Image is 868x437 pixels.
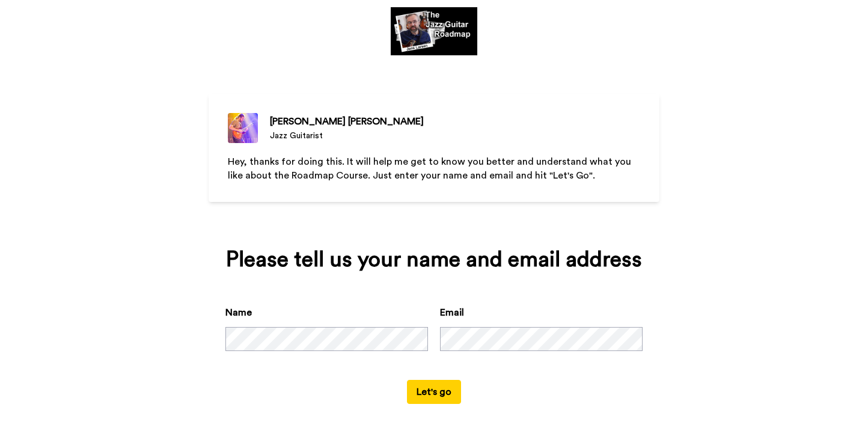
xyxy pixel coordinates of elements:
[270,130,424,142] div: Jazz Guitarist
[225,248,643,272] div: Please tell us your name and email address
[391,7,478,55] img: https://cdn.bonjoro.com/media/2228d4ec-6378-4d1e-95a3-6590bfaa961f/437de25c-5f3a-4c02-ac40-464343...
[228,113,258,143] img: Jazz Guitarist
[270,114,424,129] div: [PERSON_NAME] [PERSON_NAME]
[228,157,634,180] span: Hey, thanks for doing this. It will help me get to know you better and understand what you like a...
[225,305,252,320] label: Name
[440,305,464,320] label: Email
[407,380,461,404] button: Let's go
